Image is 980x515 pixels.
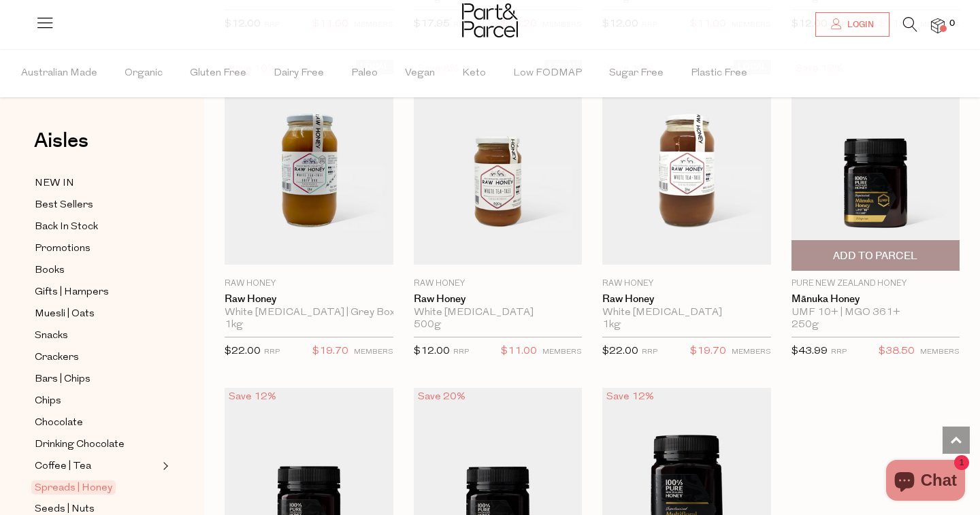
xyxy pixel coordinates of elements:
[31,480,116,495] span: Spreads | Honey
[35,327,159,344] a: Snacks
[414,278,583,290] p: Raw Honey
[946,18,958,30] span: 0
[791,278,960,290] p: Pure New Zealand Honey
[791,346,828,356] span: $43.99
[414,388,470,406] div: Save 20%
[225,278,393,290] p: Raw Honey
[351,50,378,97] span: Paleo
[35,371,91,388] span: Bars | Chips
[791,60,960,270] img: Mānuka Honey
[35,197,159,214] a: Best Sellers
[35,219,98,235] span: Back In Stock
[602,66,771,265] img: Raw Honey
[791,319,819,331] span: 250g
[35,436,159,453] a: Drinking Chocolate
[35,284,159,301] a: Gifts | Hampers
[35,350,79,366] span: Crackers
[225,307,393,319] div: White [MEDICAL_DATA] | Grey Box
[882,460,969,504] inbox-online-store-chat: Shopify online store chat
[414,346,450,356] span: $12.00
[642,348,657,356] small: RRP
[35,415,83,431] span: Chocolate
[35,393,159,410] a: Chips
[35,241,91,257] span: Promotions
[542,348,582,356] small: MEMBERS
[35,371,159,388] a: Bars | Chips
[691,50,747,97] span: Plastic Free
[274,50,324,97] span: Dairy Free
[602,278,771,290] p: Raw Honey
[225,293,393,305] a: Raw Honey
[414,319,441,331] span: 500g
[35,240,159,257] a: Promotions
[815,12,889,37] a: Login
[602,319,621,331] span: 1kg
[609,50,664,97] span: Sugar Free
[791,240,960,271] button: Add To Parcel
[34,131,88,165] a: Aisles
[264,348,280,356] small: RRP
[602,307,771,319] div: White [MEDICAL_DATA]
[690,343,726,361] span: $19.70
[35,305,159,322] a: Muesli | Oats
[513,50,582,97] span: Low FODMAP
[920,348,960,356] small: MEMBERS
[225,66,393,265] img: Raw Honey
[159,458,169,474] button: Expand/Collapse Coffee | Tea
[501,343,537,361] span: $11.00
[791,307,960,319] div: UMF 10+ | MGO 361+
[35,284,109,301] span: Gifts | Hampers
[833,249,917,263] span: Add To Parcel
[791,293,960,305] a: Mānuka Honey
[35,437,125,453] span: Drinking Chocolate
[414,293,583,305] a: Raw Honey
[462,50,486,97] span: Keto
[35,262,159,279] a: Books
[35,459,91,475] span: Coffee | Tea
[190,50,246,97] span: Gluten Free
[931,18,945,33] a: 0
[35,176,74,192] span: NEW IN
[602,346,638,356] span: $22.00
[35,349,159,366] a: Crackers
[462,3,518,37] img: Part&Parcel
[354,348,393,356] small: MEMBERS
[225,346,261,356] span: $22.00
[34,126,88,156] span: Aisles
[831,348,847,356] small: RRP
[35,458,159,475] a: Coffee | Tea
[35,393,61,410] span: Chips
[405,50,435,97] span: Vegan
[312,343,348,361] span: $19.70
[21,50,97,97] span: Australian Made
[35,328,68,344] span: Snacks
[732,348,771,356] small: MEMBERS
[602,388,658,406] div: Save 12%
[35,414,159,431] a: Chocolate
[35,175,159,192] a: NEW IN
[225,388,280,406] div: Save 12%
[879,343,915,361] span: $38.50
[35,197,93,214] span: Best Sellers
[414,307,583,319] div: White [MEDICAL_DATA]
[414,66,583,265] img: Raw Honey
[35,480,159,496] a: Spreads | Honey
[225,319,243,331] span: 1kg
[602,293,771,305] a: Raw Honey
[453,348,469,356] small: RRP
[844,19,874,31] span: Login
[35,263,65,279] span: Books
[125,50,163,97] span: Organic
[35,306,95,322] span: Muesli | Oats
[35,218,159,235] a: Back In Stock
